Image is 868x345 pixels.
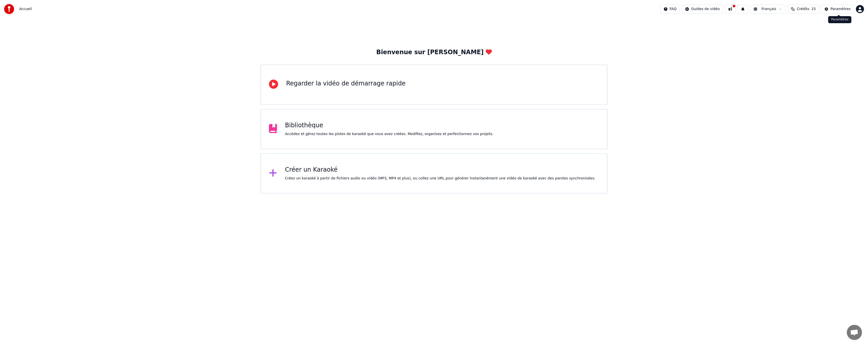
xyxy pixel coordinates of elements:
div: Paramètres [828,16,851,23]
div: Ouvrir le chat [847,325,862,340]
div: Paramètres [830,7,851,12]
nav: breadcrumb [19,7,32,12]
button: Crédits15 [788,5,819,14]
div: Créer un Karaoké [285,166,595,174]
img: youka [4,4,14,14]
span: Crédits [797,7,809,12]
div: Créez un karaoké à partir de fichiers audio ou vidéo (MP3, MP4 et plus), ou collez une URL pour g... [285,176,595,181]
div: Regarder la vidéo de démarrage rapide [286,80,405,88]
button: FAQ [660,5,680,14]
div: Bienvenue sur [PERSON_NAME] [376,48,492,56]
button: Paramètres [821,5,854,14]
button: Guides de vidéo [682,5,723,14]
span: Accueil [19,7,32,12]
div: Bibliothèque [285,121,494,130]
span: 15 [811,7,816,12]
div: Accédez et gérez toutes les pistes de karaoké que vous avez créées. Modifiez, organisez et perfec... [285,132,494,137]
